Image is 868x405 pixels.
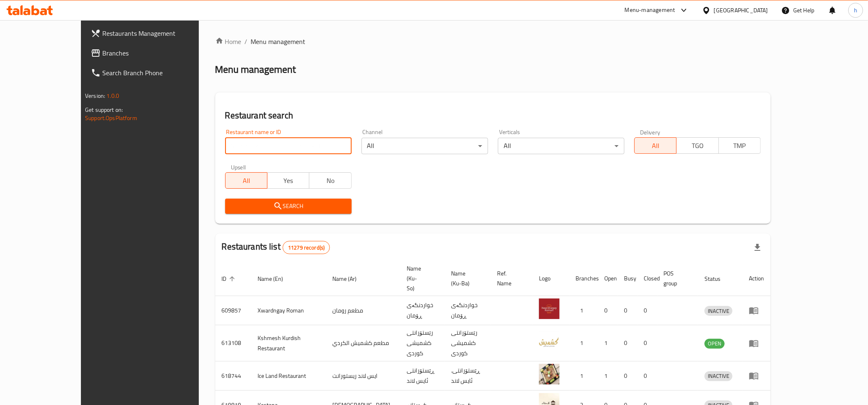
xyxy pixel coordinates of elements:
[225,172,267,189] button: All
[215,325,251,361] td: 613108
[400,296,445,325] td: خواردنگەی ڕۆمان
[618,296,638,325] td: 0
[497,268,523,288] span: Ref. Name
[676,137,718,154] button: TGO
[638,296,657,325] td: 0
[854,6,857,15] span: h
[618,325,638,361] td: 0
[569,296,598,325] td: 1
[215,37,771,46] nav: breadcrumb
[225,138,352,154] input: Search for restaurant name or ID..
[313,175,348,187] span: No
[598,361,618,391] td: 1
[618,361,638,391] td: 0
[569,325,598,361] td: 1
[722,140,757,152] span: TMP
[445,296,491,325] td: خواردنگەی ڕۆمان
[232,201,345,211] span: Search
[267,172,309,189] button: Yes
[714,6,768,15] div: [GEOGRAPHIC_DATA]
[102,48,219,58] span: Branches
[640,129,661,135] label: Delivery
[749,338,764,348] div: Menu
[638,325,657,361] td: 0
[251,325,326,361] td: Kshmesh Kurdish Restaurant
[251,296,326,325] td: Xwardngay Roman
[407,264,435,293] span: Name (Ku-So)
[283,244,329,252] span: 11279 record(s)
[215,63,296,76] h2: Menu management
[539,364,559,384] img: Ice Land Restaurant
[451,268,481,288] span: Name (Ku-Ba)
[85,113,137,123] a: Support.OpsPlatform
[705,339,725,349] div: OPEN
[705,339,725,348] span: OPEN
[85,90,105,101] span: Version:
[222,241,330,254] h2: Restaurants list
[748,238,767,257] div: Export file
[271,175,306,187] span: Yes
[539,299,559,319] img: Xwardngay Roman
[598,296,618,325] td: 0
[400,325,445,361] td: رێستۆرانتی کشمیشى كوردى
[705,274,731,284] span: Status
[361,138,488,154] div: All
[283,241,330,254] div: Total records count
[598,261,618,296] th: Open
[445,361,491,391] td: .ڕێستۆرانتی ئایس لاند
[638,261,657,296] th: Closed
[215,296,251,325] td: 609857
[326,361,400,391] td: ايس لاند ريستورانت
[84,63,226,83] a: Search Branch Phone
[215,361,251,391] td: 618744
[539,331,559,352] img: Kshmesh Kurdish Restaurant
[326,325,400,361] td: مطعم كشميش الكردي
[749,305,764,315] div: Menu
[251,361,326,391] td: Ice Land Restaurant
[326,296,400,325] td: مطعم رومان
[445,325,491,361] td: رێستۆرانتی کشمیشى كوردى
[84,23,226,43] a: Restaurants Management
[664,268,688,288] span: POS group
[598,325,618,361] td: 1
[638,140,673,152] span: All
[84,43,226,63] a: Branches
[215,37,242,46] a: Home
[532,261,569,296] th: Logo
[618,261,638,296] th: Busy
[225,109,761,122] h2: Restaurant search
[749,371,764,381] div: Menu
[498,138,624,154] div: All
[742,261,771,296] th: Action
[309,172,351,189] button: No
[222,274,237,284] span: ID
[231,164,246,170] label: Upsell
[251,37,306,46] span: Menu management
[638,361,657,391] td: 0
[229,175,264,187] span: All
[400,361,445,391] td: ڕێستۆرانتی ئایس لاند
[705,306,732,316] span: INACTIVE
[225,199,352,214] button: Search
[680,140,715,152] span: TGO
[625,5,675,15] div: Menu-management
[634,137,677,154] button: All
[106,90,119,101] span: 1.0.0
[705,371,732,381] span: INACTIVE
[718,137,761,154] button: TMP
[245,37,248,46] li: /
[569,261,598,296] th: Branches
[258,274,294,284] span: Name (En)
[85,104,123,115] span: Get support on:
[102,68,219,78] span: Search Branch Phone
[332,274,367,284] span: Name (Ar)
[102,28,219,38] span: Restaurants Management
[569,361,598,391] td: 1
